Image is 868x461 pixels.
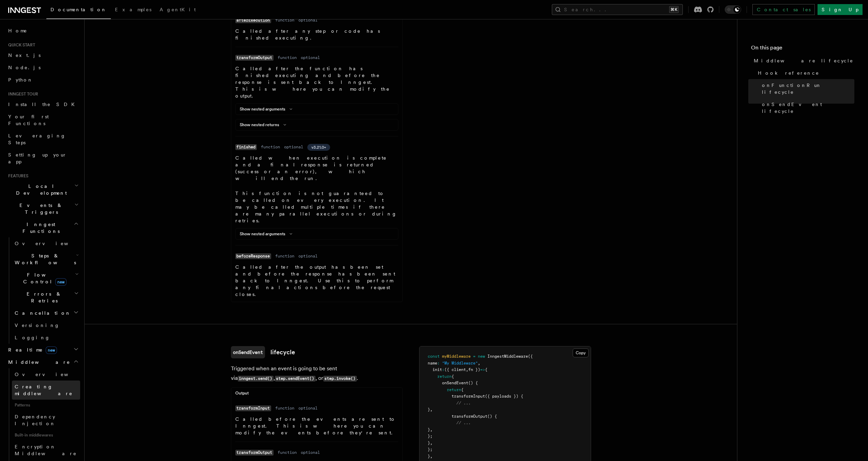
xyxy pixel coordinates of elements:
span: , [466,367,468,372]
dd: optional [301,450,320,455]
span: => [480,367,485,372]
button: Show nested arguments [240,231,295,237]
span: : [437,361,440,366]
span: onSendEvent lifecycle [762,101,854,115]
a: Logging [12,331,80,344]
a: Middleware lifecycle [751,55,854,67]
span: Install the SDK [8,102,79,107]
span: , [430,407,432,412]
span: // ... [456,401,471,405]
dd: optional [298,253,318,259]
a: Next.js [5,49,80,61]
dd: optional [298,17,318,23]
p: Called before the events are sent to Inngest. This is where you can modify the events before they... [235,416,398,436]
a: Home [5,25,80,37]
span: fn }) [468,367,480,372]
span: Middleware [5,359,70,366]
a: Install the SDK [5,98,80,110]
span: transformInput [452,394,485,399]
dd: optional [284,144,303,150]
a: Node.js [5,61,80,74]
span: : [442,367,444,372]
button: Inngest Functions [5,218,80,237]
span: Creating middleware [15,384,73,396]
span: v3.21.0+ [311,145,326,150]
a: onSendEvent lifecycle [759,98,854,117]
span: Middleware lifecycle [754,57,853,64]
p: Called after the function has finished executing and before the response is sent back to Inngest.... [235,65,398,99]
p: Triggered when an event is going to be sent via , , or . [231,364,403,383]
span: Quick start [5,42,35,48]
dd: function [278,55,297,60]
span: Events & Triggers [5,202,74,215]
code: transformInput [235,405,271,411]
span: Steps & Workflows [12,252,76,266]
kbd: ⌘K [669,6,679,13]
a: Creating middleware [12,381,80,400]
span: Dependency Injection [15,414,56,426]
code: afterExecution [235,17,271,23]
span: Encryption Middleware [15,444,77,456]
span: Setting up your app [8,152,67,164]
span: ({ [528,354,533,359]
span: Home [8,27,27,34]
span: Inngest tour [5,91,38,97]
span: init [432,367,442,372]
a: Contact sales [752,4,815,15]
code: finished [235,144,257,150]
p: Called after any step or code has finished executing. [235,28,398,41]
button: Events & Triggers [5,199,80,218]
span: , [430,427,432,432]
span: ({ client [444,367,466,372]
span: Documentation [50,7,107,12]
button: Search...⌘K [552,4,683,15]
span: }; [428,434,432,438]
div: Output [231,390,402,399]
span: onSendEvent [442,381,468,385]
span: Overview [15,241,85,246]
code: beforeResponse [235,253,271,259]
p: Called after the output has been set and before the response has been sent back to Inngest. Use t... [235,264,398,298]
span: { [452,374,454,379]
span: , [478,361,480,366]
span: Features [5,173,28,179]
button: Realtimenew [5,344,80,356]
span: Next.js [8,53,41,58]
a: Overview [12,237,80,250]
span: "My Middleware" [442,361,478,366]
span: } [428,441,430,445]
a: onSendEventlifecycle [231,346,295,358]
span: , [430,454,432,459]
a: Dependency Injection [12,411,80,430]
span: Versioning [15,323,60,328]
a: Overview [12,368,80,381]
button: Flow Controlnew [12,269,80,288]
span: Your first Functions [8,114,49,126]
h4: On this page [751,44,854,55]
span: Inngest Functions [5,221,74,235]
dd: function [275,253,294,259]
span: { [461,387,464,392]
button: Toggle dark mode [725,5,741,14]
a: Encryption Middleware [12,441,80,460]
code: transformOutput [235,55,274,61]
span: transformOutput [452,414,487,419]
dd: function [278,450,297,455]
div: Inngest Functions [5,237,80,344]
span: return [437,374,452,379]
button: Cancellation [12,307,80,319]
span: new [55,278,67,286]
span: Examples [115,7,151,12]
span: Built-in middlewares [12,430,80,441]
span: Errors & Retries [12,291,74,304]
span: , [430,441,432,445]
button: Middleware [5,356,80,368]
span: ({ payloads }) { [485,394,523,399]
a: Sign Up [818,4,863,15]
span: { [485,367,487,372]
a: Your first Functions [5,110,80,130]
span: () { [487,414,497,419]
a: onFunctionRun lifecycle [759,79,854,98]
span: AgentKit [160,7,196,12]
p: Called when execution is complete and a final response is returned (success or an error), which w... [235,154,398,182]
